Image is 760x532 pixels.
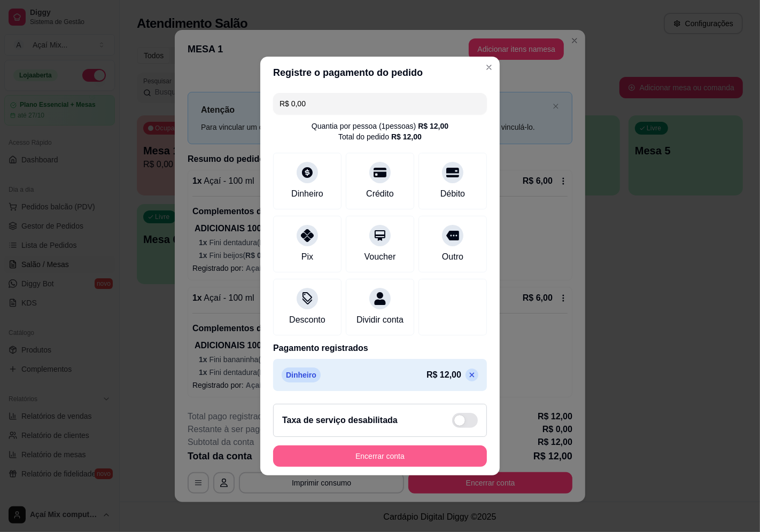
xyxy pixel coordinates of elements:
div: Voucher [365,251,396,263]
div: Total do pedido [338,131,422,142]
p: Dinheiro [282,367,321,382]
div: Débito [440,187,465,200]
h2: Taxa de serviço desabilitada [282,414,398,427]
div: R$ 12,00 [418,121,448,131]
div: Pix [301,251,313,263]
p: Pagamento registrados [273,342,487,355]
div: R$ 12,00 [391,131,422,142]
button: Encerrar conta [273,445,487,467]
div: Outro [442,251,463,263]
input: Ex.: hambúrguer de cordeiro [280,93,480,114]
header: Registre o pagamento do pedido [260,57,500,89]
div: Quantia por pessoa ( 1 pessoas) [312,121,448,131]
div: Desconto [289,314,325,326]
div: Dinheiro [291,187,323,200]
p: R$ 12,00 [426,369,461,381]
button: Close [480,59,498,76]
div: Crédito [366,187,394,200]
div: Dividir conta [356,314,404,326]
